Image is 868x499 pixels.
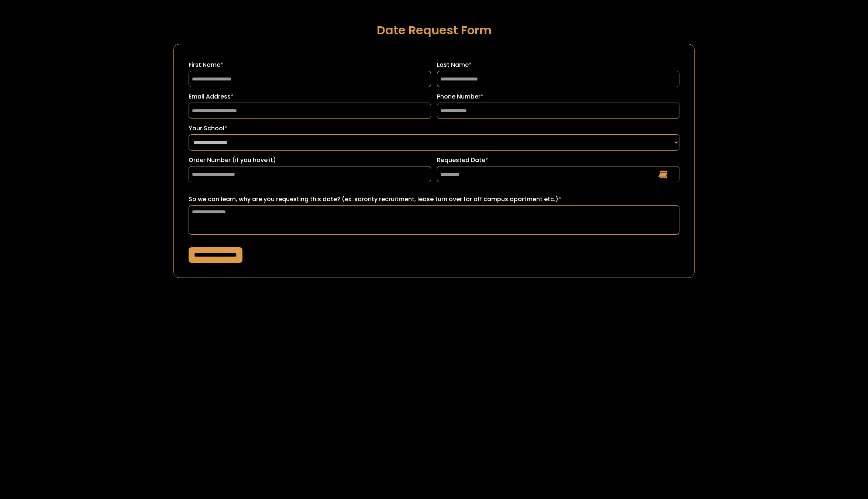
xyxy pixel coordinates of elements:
label: Phone Number [437,92,679,101]
label: Email Address [189,92,431,101]
label: Your School [189,124,679,133]
label: Order Number (if you have it) [189,156,431,165]
label: Last Name [437,61,679,69]
label: First Name [189,61,431,69]
label: So we can learn, why are you requesting this date? (ex: sorority recruitment, lease turn over for... [189,195,679,204]
form: Request a Date Form [173,44,694,278]
label: Requested Date [437,156,679,165]
h1: Date Request Form [173,24,694,37]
